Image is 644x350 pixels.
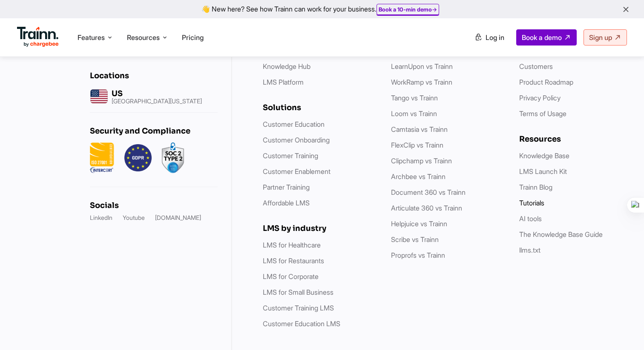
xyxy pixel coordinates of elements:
a: Terms of Usage [519,109,566,118]
h6: Security and Compliance [90,126,218,136]
a: Articulate 360 vs Trainn [391,204,462,212]
a: Scribe vs Trainn [391,235,439,244]
b: Book a 10-min demo [379,6,432,13]
h6: Solutions [263,103,374,112]
a: Book a demo [516,29,577,46]
iframe: Chat Widget [601,309,644,350]
a: Helpjuice vs Trainn [391,219,447,228]
span: Resources [127,33,160,42]
img: ISO [90,142,114,173]
span: Features [78,33,105,42]
a: Product Roadmap [519,78,573,86]
p: [GEOGRAPHIC_DATA][US_STATE] [112,98,202,104]
a: Knowledge Hub [263,62,310,71]
a: LMS for Corporate [263,272,319,281]
a: Partner Training [263,183,310,191]
a: Camtasia vs Trainn [391,125,448,134]
a: FlexClip vs Trainn [391,141,443,149]
a: Affordable LMS [263,199,310,207]
a: LMS Platform [263,78,304,86]
a: The Knowledge Base Guide [519,230,603,239]
a: Customer Education LMS [263,319,340,328]
a: Book a 10-min demo→ [379,6,437,13]
a: Customer Enablement [263,167,331,176]
div: 👋 New here? See how Trainn can work for your business. [5,5,639,13]
a: Customers [519,62,553,71]
h6: Resources [519,134,630,144]
a: LMS for Healthcare [263,241,321,249]
a: Privacy Policy [519,94,561,102]
a: Knowledge Base [519,151,569,160]
img: Trainn Logo [17,27,59,47]
a: Log in [469,30,509,45]
a: Document 360 vs Trainn [391,188,466,196]
img: GDPR.png [124,142,152,173]
a: Customer Training [263,151,318,160]
h6: US [112,89,202,98]
a: Proprofs vs Trainn [391,251,445,259]
a: Sign up [584,29,627,46]
img: us headquarters [90,87,108,105]
a: Loom vs Trainn [391,109,437,118]
a: Customer Training LMS [263,304,334,312]
a: Pricing [182,33,204,42]
span: Sign up [589,33,612,42]
a: Trainn Blog [519,183,552,191]
h6: Locations [90,71,218,80]
a: AI tools [519,214,542,223]
a: LMS Launch Kit [519,167,567,176]
img: soc2 [162,142,184,173]
a: WorkRamp vs Trainn [391,78,452,86]
a: Tango vs Trainn [391,94,438,102]
h6: LMS by industry [263,224,374,233]
a: [DOMAIN_NAME] [155,213,201,222]
a: LMS for Restaurants [263,256,324,265]
a: Youtube [123,213,145,222]
h6: Socials [90,201,218,210]
a: LinkedIn [90,213,112,222]
a: llms.txt [519,246,540,254]
a: Customer Onboarding [263,136,330,144]
a: LMS for Small Business [263,288,333,296]
a: Tutorials [519,199,544,207]
a: Clipchamp vs Trainn [391,157,452,165]
span: Log in [486,33,504,42]
a: Customer Education [263,120,325,128]
a: LearnUpon vs Trainn [391,62,453,71]
a: Archbee vs Trainn [391,172,446,181]
span: Book a demo [522,33,562,42]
